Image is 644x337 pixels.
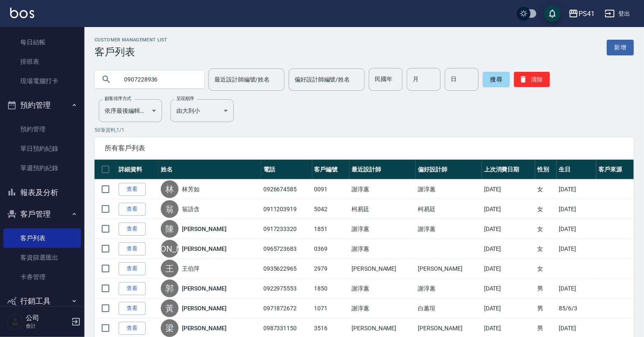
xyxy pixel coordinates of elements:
[607,40,634,55] a: 新增
[535,259,557,279] td: 女
[535,279,557,299] td: 男
[119,242,146,255] a: 查看
[182,304,227,313] a: [PERSON_NAME]
[3,71,81,91] a: 現場電腦打卡
[557,160,596,179] th: 生日
[482,299,535,318] td: [DATE]
[3,228,81,248] a: 客戶列表
[596,160,634,179] th: 客戶來源
[312,259,350,279] td: 2979
[261,199,312,219] td: 0911203919
[161,260,179,277] div: 王
[349,259,416,279] td: [PERSON_NAME]
[182,324,227,332] a: [PERSON_NAME]
[261,259,312,279] td: 0935622965
[482,219,535,239] td: [DATE]
[416,219,482,239] td: 謝淳蕙
[416,199,482,219] td: 柯易廷
[95,37,168,43] h2: Customer Management List
[535,239,557,259] td: 女
[3,52,81,71] a: 排班表
[565,5,598,22] button: PS41
[119,282,146,295] a: 查看
[119,203,146,216] a: 查看
[557,219,596,239] td: [DATE]
[116,160,159,179] th: 詳細資料
[312,199,350,219] td: 5042
[514,72,550,87] button: 清除
[3,203,81,225] button: 客戶管理
[105,95,131,102] label: 顧客排序方式
[557,279,596,299] td: [DATE]
[3,94,81,116] button: 預約管理
[119,322,146,335] a: 查看
[557,239,596,259] td: [DATE]
[118,68,198,91] input: 搜尋關鍵字
[3,182,81,204] button: 報表及分析
[416,259,482,279] td: [PERSON_NAME]
[26,322,69,330] p: 會計
[10,8,34,18] img: Logo
[544,5,561,22] button: save
[161,200,179,218] div: 翁
[3,120,81,139] a: 預約管理
[482,160,535,179] th: 上次消費日期
[161,319,179,337] div: 梁
[535,160,557,179] th: 性別
[3,139,81,158] a: 單日預約紀錄
[161,220,179,238] div: 陳
[261,219,312,239] td: 0917233320
[161,299,179,317] div: 黃
[482,179,535,199] td: [DATE]
[349,199,416,219] td: 柯易廷
[579,8,595,19] div: PS41
[312,179,350,199] td: 0091
[535,219,557,239] td: 女
[416,279,482,299] td: 謝淳蕙
[182,225,227,233] a: [PERSON_NAME]
[312,160,350,179] th: 客戶編號
[312,279,350,299] td: 1850
[3,33,81,52] a: 每日結帳
[261,299,312,318] td: 0971872672
[119,302,146,315] a: 查看
[161,240,179,258] div: [PERSON_NAME]
[349,299,416,318] td: 謝淳蕙
[7,313,24,330] img: Person
[26,314,69,322] h5: 公司
[261,160,312,179] th: 電話
[261,239,312,259] td: 0965723683
[161,180,179,198] div: 林
[349,239,416,259] td: 謝淳蕙
[416,299,482,318] td: 白蕙瑄
[312,219,350,239] td: 1851
[482,199,535,219] td: [DATE]
[170,99,234,122] div: 由大到小
[349,279,416,299] td: 謝淳蕙
[159,160,261,179] th: 姓名
[182,264,200,273] a: 王伯萍
[3,158,81,178] a: 單週預約紀錄
[105,144,624,152] span: 所有客戶列表
[482,239,535,259] td: [DATE]
[483,72,510,87] button: 搜尋
[535,179,557,199] td: 女
[312,239,350,259] td: 0369
[535,199,557,219] td: 女
[3,290,81,312] button: 行銷工具
[119,223,146,236] a: 查看
[119,262,146,275] a: 查看
[176,95,194,102] label: 呈現順序
[95,46,168,58] h3: 客戶列表
[482,279,535,299] td: [DATE]
[557,179,596,199] td: [DATE]
[95,126,634,134] p: 50 筆資料, 1 / 1
[182,245,227,253] a: [PERSON_NAME]
[535,299,557,318] td: 男
[182,185,200,193] a: 林芳如
[416,179,482,199] td: 謝淳蕙
[349,160,416,179] th: 最近設計師
[601,6,634,22] button: 登出
[416,160,482,179] th: 偏好設計師
[182,284,227,293] a: [PERSON_NAME]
